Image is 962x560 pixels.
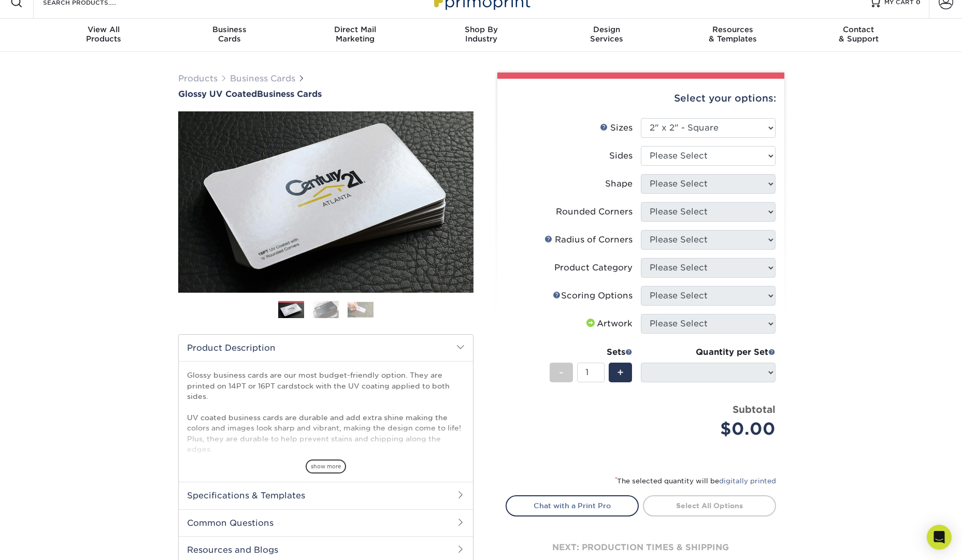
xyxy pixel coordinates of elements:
div: Sides [609,150,633,162]
span: Glossy UV Coated [178,89,257,99]
div: Quantity per Set [641,346,776,358]
h1: Business Cards [178,89,473,99]
div: Product Category [554,262,633,274]
div: Sets [550,346,633,358]
a: Business Cards [230,74,295,83]
span: Contact [796,25,922,34]
img: Business Cards 01 [278,297,304,323]
div: Marketing [292,25,418,44]
div: $0.00 [649,417,776,441]
a: Contact& Support [796,19,922,52]
h2: Specifications & Templates [179,482,473,509]
div: Services [544,25,670,44]
div: & Support [796,25,922,44]
span: View All [41,25,167,34]
div: Cards [166,25,292,44]
a: Select All Options [643,495,776,516]
div: Select your options: [506,79,776,118]
strong: Subtotal [733,404,776,415]
div: Radius of Corners [544,234,633,246]
span: Direct Mail [292,25,418,34]
a: Products [178,74,218,83]
h2: Common Questions [179,509,473,536]
a: Direct MailMarketing [292,19,418,52]
small: The selected quantity will be [615,477,776,485]
span: show more [306,460,346,473]
div: Scoring Options [553,290,633,302]
span: Design [544,25,670,34]
div: Products [41,25,167,44]
span: Business [166,25,292,34]
div: Sizes [600,122,633,134]
a: Glossy UV CoatedBusiness Cards [178,89,473,99]
div: Artwork [584,318,633,330]
a: digitally printed [719,477,776,485]
img: Business Cards 02 [313,300,339,319]
img: Glossy UV Coated 01 [178,54,473,350]
div: Rounded Corners [556,206,633,218]
span: - [559,365,564,380]
a: View AllProducts [41,19,167,52]
a: Chat with a Print Pro [506,495,639,516]
h2: Product Description [179,335,473,361]
span: Resources [670,25,796,34]
a: DesignServices [544,19,670,52]
span: Shop By [418,25,544,34]
a: Shop ByIndustry [418,19,544,52]
span: + [617,365,624,380]
img: Business Cards 03 [348,301,374,318]
iframe: Google Customer Reviews [3,528,88,556]
a: Resources& Templates [670,19,796,52]
p: Glossy business cards are our most budget-friendly option. They are printed on 14PT or 16PT cards... [187,370,465,507]
div: Shape [605,178,633,190]
a: BusinessCards [166,19,292,52]
div: & Templates [670,25,796,44]
div: Industry [418,25,544,44]
div: Open Intercom Messenger [927,525,952,550]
